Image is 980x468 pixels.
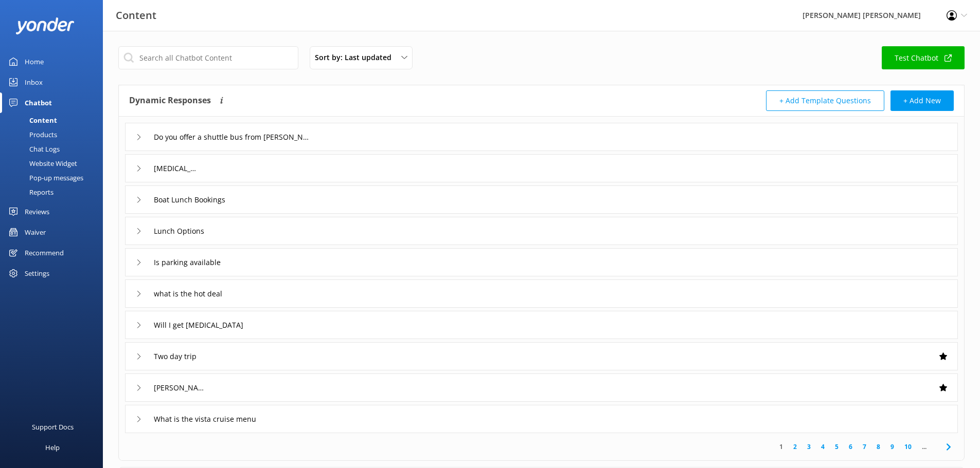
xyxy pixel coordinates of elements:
a: 4 [816,442,830,452]
div: Reviews [25,201,49,222]
a: 9 [885,442,899,452]
div: Chat Logs [6,142,60,156]
div: Chatbot [25,92,52,113]
div: Products [6,127,57,142]
div: Support Docs [32,417,74,437]
a: 6 [844,442,858,452]
input: Search all Chatbot Content [118,46,298,69]
h3: Content [116,7,156,24]
a: Website Widget [6,156,103,171]
a: 2 [788,442,802,452]
div: Waiver [25,222,46,242]
a: 8 [871,442,885,452]
a: Content [6,113,103,127]
h4: Dynamic Responses [129,90,211,111]
div: Settings [25,263,49,284]
a: 3 [802,442,816,452]
a: 5 [830,442,844,452]
a: Pop-up messages [6,171,103,185]
a: 7 [858,442,871,452]
a: Test Chatbot [882,46,965,69]
div: Website Widget [6,156,77,171]
a: Products [6,127,103,142]
button: + Add New [890,90,954,111]
span: Sort by: Last updated [315,52,398,63]
a: Chat Logs [6,142,103,156]
div: Help [45,437,60,458]
div: Pop-up messages [6,171,83,185]
div: Reports [6,185,54,199]
span: ... [917,442,932,452]
img: yonder-white-logo.png [15,17,75,34]
a: Reports [6,185,103,199]
a: 10 [899,442,917,452]
div: Content [6,113,57,127]
button: + Add Template Questions [766,90,884,111]
div: Home [25,51,44,72]
a: 1 [774,442,788,452]
div: Recommend [25,242,64,263]
div: Inbox [25,72,43,92]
